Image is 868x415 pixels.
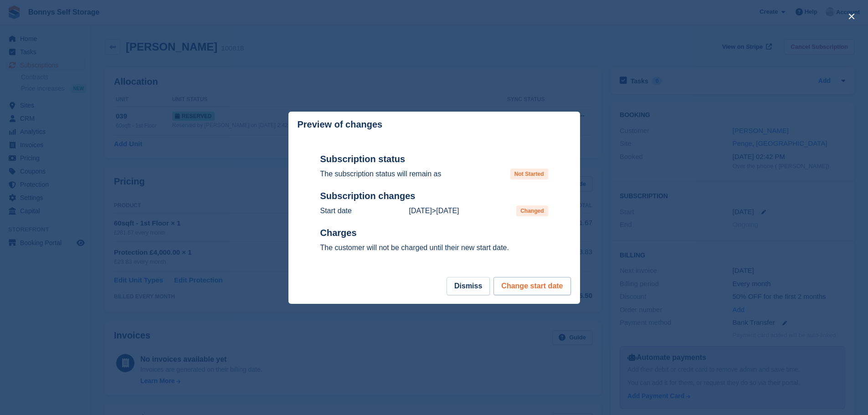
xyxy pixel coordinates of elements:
time: 2025-09-10 00:00:00 UTC [409,207,431,215]
span: Changed [516,205,548,216]
p: Preview of changes [298,119,383,130]
time: 2025-08-26 23:00:00 UTC [436,207,459,215]
p: > [409,205,459,216]
button: Change start date [493,277,570,295]
p: Start date [320,205,352,216]
h2: Subscription changes [320,190,548,202]
button: close [844,9,859,24]
h2: Charges [320,227,548,239]
button: Dismiss [447,277,490,295]
p: The subscription status will remain as [320,169,442,179]
p: The customer will not be charged until their new start date. [320,242,548,253]
span: Not Started [510,169,548,179]
h2: Subscription status [320,154,548,165]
